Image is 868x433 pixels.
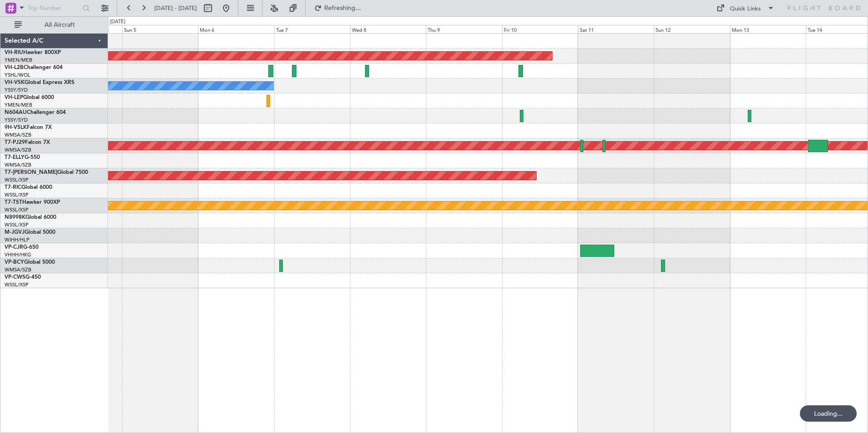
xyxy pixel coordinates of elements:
a: T7-[PERSON_NAME]Global 7500 [5,170,88,175]
a: T7-ELLYG-550 [5,155,40,160]
a: VH-L2BChallenger 604 [5,65,63,70]
div: Sat 11 [578,25,654,33]
span: T7-RIC [5,185,21,190]
a: WSSL/XSP [5,192,29,198]
a: VP-CWSG-450 [5,275,41,280]
input: Trip Number [28,1,80,15]
a: WMSA/SZB [5,162,31,168]
span: T7-[PERSON_NAME] [5,170,57,175]
span: VH-LEP [5,95,23,100]
span: VH-L2B [5,65,24,70]
a: VH-VSKGlobal Express XRS [5,80,74,85]
div: Sun 5 [122,25,198,33]
span: Refreshing... [324,5,362,11]
a: N604AUChallenger 604 [5,110,66,115]
span: N604AU [5,110,27,115]
a: T7-TSTHawker 900XP [5,200,60,205]
span: N8998K [5,215,25,220]
a: WMSA/SZB [5,147,31,153]
span: T7-PJ29 [5,140,25,145]
a: WSSL/XSP [5,207,29,213]
div: [DATE] [110,18,125,26]
a: WMSA/SZB [5,132,31,138]
a: WSSL/XSP [5,281,29,288]
div: Quick Links [730,5,761,14]
button: Quick Links [712,1,779,15]
a: T7-PJ29Falcon 7X [5,140,50,145]
span: M-JGVJ [5,230,25,235]
a: WSSL/XSP [5,221,29,228]
span: [DATE] - [DATE] [154,4,197,12]
div: Wed 8 [350,25,426,33]
a: M-JGVJGlobal 5000 [5,230,55,235]
a: VP-BCYGlobal 5000 [5,260,55,265]
span: VP-CWS [5,275,25,280]
div: Mon 6 [198,25,274,33]
div: Tue 7 [274,25,350,33]
span: VP-BCY [5,260,24,265]
div: Mon 13 [730,25,806,33]
a: N8998KGlobal 6000 [5,215,56,220]
div: Fri 10 [502,25,578,33]
span: VP-CJR [5,245,23,250]
a: 9H-VSLKFalcon 7X [5,125,52,130]
button: Refreshing... [310,1,365,15]
button: All Aircraft [10,18,99,32]
a: VHHH/HKG [5,251,31,258]
span: T7-TST [5,200,22,205]
div: Sun 12 [654,25,730,33]
a: YMEN/MEB [5,57,32,64]
a: VH-LEPGlobal 6000 [5,95,54,100]
span: All Aircraft [24,22,96,28]
span: VH-VSK [5,80,25,85]
div: Loading... [800,405,857,422]
span: VH-RIU [5,50,23,55]
a: VH-RIUHawker 800XP [5,50,61,55]
a: VP-CJRG-650 [5,245,39,250]
a: YSSY/SYD [5,87,28,93]
a: T7-RICGlobal 6000 [5,185,52,190]
span: T7-ELLY [5,155,25,160]
span: 9H-VSLK [5,125,27,130]
a: YSHL/WOL [5,72,30,79]
a: YSSY/SYD [5,117,28,123]
a: WSSL/XSP [5,177,29,183]
div: Thu 9 [426,25,502,33]
a: WIHH/HLP [5,236,30,243]
a: WMSA/SZB [5,266,31,273]
a: YMEN/MEB [5,102,32,108]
